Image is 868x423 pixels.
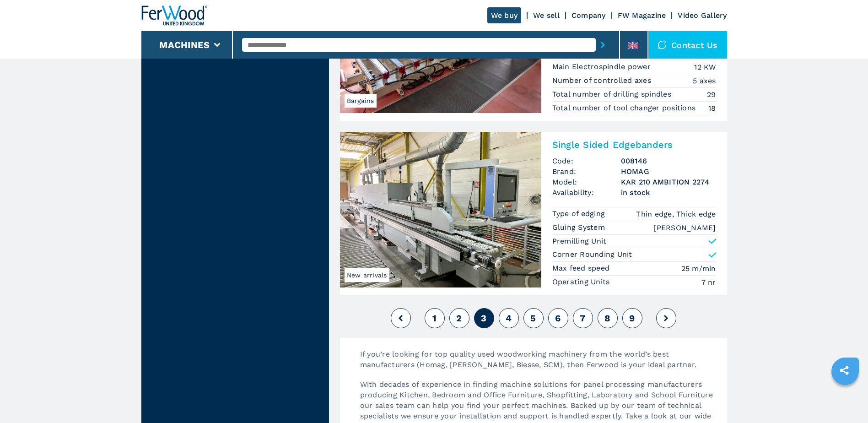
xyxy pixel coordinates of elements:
[708,103,716,114] em: 18
[573,308,593,328] button: 7
[596,34,610,55] button: submit-button
[506,313,512,324] span: 4
[552,156,621,166] span: Code:
[552,236,607,246] p: Premilling Unit
[552,166,621,177] span: Brand:
[598,308,618,328] button: 8
[552,103,698,113] p: Total number of tool changer positions
[621,166,716,177] h3: HOMAG
[552,62,653,72] p: Main Electrospindle power
[351,349,727,379] p: If you’re looking for top quality used woodworking machinery from the world’s best manufacturers ...
[678,11,727,20] a: Video Gallery
[552,277,612,287] p: Operating Units
[499,308,519,328] button: 4
[552,177,621,187] span: Model:
[141,5,207,26] img: Ferwood
[653,222,716,233] em: [PERSON_NAME]
[533,11,560,20] a: We sell
[693,76,716,86] em: 5 axes
[580,313,585,324] span: 7
[571,11,606,20] a: Company
[345,268,389,282] span: New arrivals
[636,209,716,219] em: Thin edge, Thick edge
[487,7,522,23] a: We buy
[340,132,727,295] a: Single Sided Edgebanders HOMAG KAR 210 AMBITION 2274New arrivalsSingle Sided EdgebandersCode:0081...
[474,308,494,328] button: 3
[629,313,635,324] span: 9
[523,308,544,328] button: 5
[345,94,377,108] span: Bargains
[618,11,666,20] a: FW Magazine
[340,132,541,287] img: Single Sided Edgebanders HOMAG KAR 210 AMBITION 2274
[456,313,462,324] span: 2
[548,308,568,328] button: 6
[621,187,716,198] span: in stock
[701,277,716,287] em: 7 nr
[552,187,621,198] span: Availability:
[449,308,469,328] button: 2
[604,313,610,324] span: 8
[707,89,716,100] em: 29
[552,76,654,86] p: Number of controlled axes
[555,313,561,324] span: 6
[552,263,612,273] p: Max feed speed
[681,263,716,274] em: 25 m/min
[432,313,437,324] span: 1
[621,177,716,187] h3: KAR 210 AMBITION 2274
[159,39,210,50] button: Machines
[829,382,861,416] iframe: Chat
[694,62,716,72] em: 12 KW
[833,359,856,382] a: sharethis
[552,209,608,219] p: Type of edging
[481,313,486,324] span: 3
[552,222,608,233] p: Gluing System
[552,249,632,260] p: Corner Rounding Unit
[658,40,667,49] img: Contact us
[621,156,716,166] h3: 008146
[552,139,716,150] h2: Single Sided Edgebanders
[648,31,727,59] div: Contact us
[425,308,445,328] button: 1
[552,89,674,99] p: Total number of drilling spindles
[622,308,642,328] button: 9
[530,313,536,324] span: 5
